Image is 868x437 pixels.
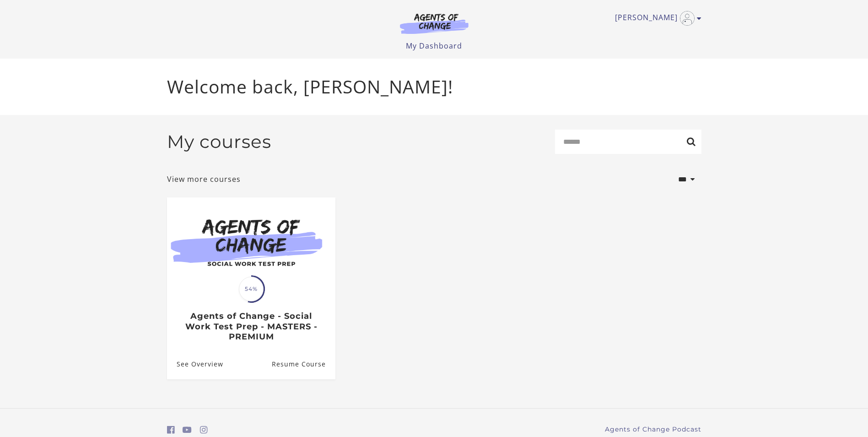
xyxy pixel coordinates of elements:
a: My Dashboard [406,41,462,51]
a: Agents of Change Podcast [605,425,701,434]
i: https://www.facebook.com/groups/aswbtestprep (Open in a new window) [167,426,175,434]
a: https://www.instagram.com/agentsofchangeprep/ (Open in a new window) [200,423,208,437]
p: Welcome back, [PERSON_NAME]! [167,73,701,100]
a: Toggle menu [615,11,697,26]
a: Agents of Change - Social Work Test Prep - MASTERS - PREMIUM: Resume Course [271,349,335,379]
img: Agents of Change Logo [390,13,478,34]
a: https://www.youtube.com/c/AgentsofChangeTestPrepbyMeaganMitchell (Open in a new window) [183,423,192,437]
h3: Agents of Change - Social Work Test Prep - MASTERS - PREMIUM [177,311,325,342]
a: https://www.facebook.com/groups/aswbtestprep (Open in a new window) [167,423,175,437]
span: 54% [239,277,264,301]
i: https://www.youtube.com/c/AgentsofChangeTestPrepbyMeaganMitchell (Open in a new window) [183,426,192,434]
h2: My courses [167,131,271,153]
a: Agents of Change - Social Work Test Prep - MASTERS - PREMIUM: See Overview [167,349,223,379]
a: View more courses [167,174,241,185]
i: https://www.instagram.com/agentsofchangeprep/ (Open in a new window) [200,426,208,434]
